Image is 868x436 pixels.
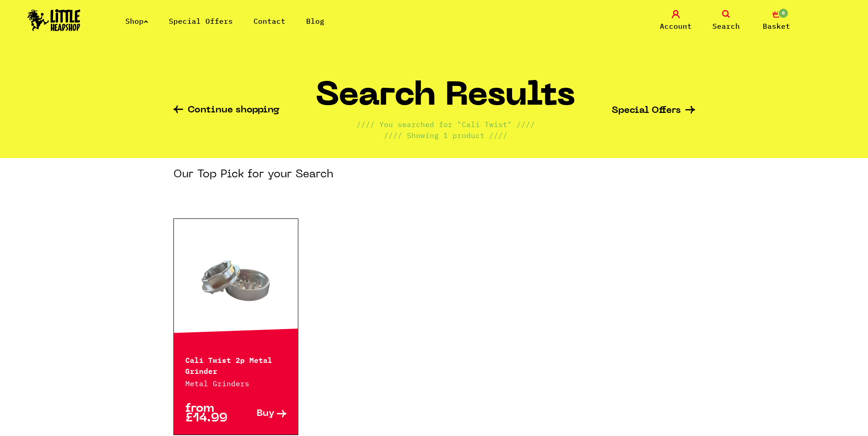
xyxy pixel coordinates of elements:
a: Blog [306,16,324,26]
span: Basket [763,21,790,32]
a: Shop [125,16,148,26]
a: Buy [236,404,286,423]
p: //// You searched for "Cali Twist" //// [356,119,535,130]
p: //// Showing 1 product //// [384,130,507,141]
span: 0 [778,8,789,19]
a: Continue shopping [173,106,280,116]
a: Special Offers [612,106,695,116]
span: Account [660,21,692,32]
p: Metal Grinders [185,378,287,389]
h3: Our Top Pick for your Search [173,167,334,182]
a: Contact [253,16,286,26]
h1: Search Results [316,81,575,119]
a: 0 Basket [754,10,799,32]
p: Cali Twist 2p Metal Grinder [185,354,287,376]
a: Special Offers [169,16,233,26]
p: from £14.99 [185,404,236,423]
img: Little Head Shop Logo [27,9,81,31]
a: Search [703,10,749,32]
span: Search [712,21,740,32]
span: Buy [257,409,275,419]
